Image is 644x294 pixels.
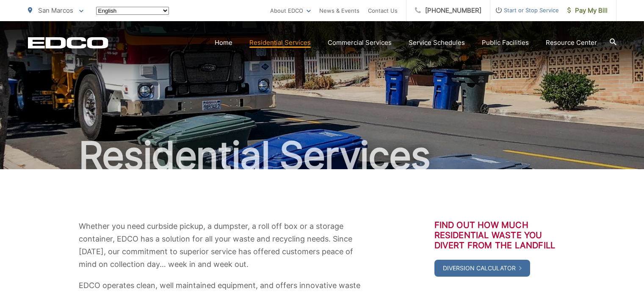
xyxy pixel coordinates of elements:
h3: Find out how much residential waste you divert from the landfill [434,220,566,250]
a: About EDCO [270,5,311,16]
a: News & Events [319,5,359,16]
select: Select a language [96,7,169,15]
span: Pay My Bill [567,5,608,16]
a: Resource Center [546,38,597,48]
a: Commercial Services [328,38,392,48]
h1: Residential Services [28,135,616,177]
a: Public Facilities [482,38,529,48]
span: San Marcos [38,6,73,14]
a: Service Schedules [409,38,465,48]
p: Whether you need curbside pickup, a dumpster, a roll off box or a storage container, EDCO has a s... [79,220,362,271]
a: Residential Services [249,38,311,48]
a: Diversion Calculator [434,260,530,277]
a: EDCD logo. Return to the homepage. [28,37,108,49]
a: Contact Us [368,5,398,16]
a: Home [215,38,232,48]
